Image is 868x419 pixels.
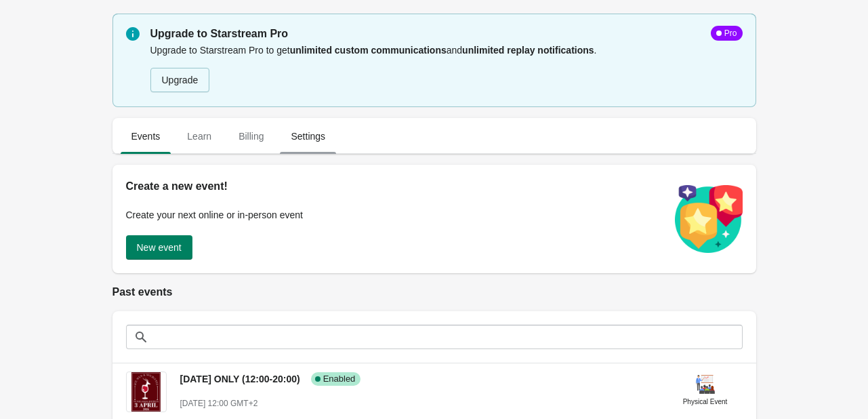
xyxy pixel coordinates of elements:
span: Events [121,124,171,148]
span: [DATE] 12:00 GMT+2 [180,399,258,408]
span: Billing [228,124,274,148]
span: Settings [280,124,336,148]
b: unlimited replay notifications [462,45,594,56]
span: New event [137,242,182,253]
span: Learn [176,124,222,148]
h2: Past events [112,284,756,300]
span: [DATE] ONLY (12:00-20:00) [180,374,300,384]
button: Upgrade [150,68,210,92]
div: Upgrade to Starstream Pro to get and . [150,42,743,94]
p: Create your next online or in-person event [126,208,661,222]
h2: Create a new event! [126,178,661,195]
span: Enabled [323,374,356,384]
div: Pro [722,28,737,39]
span: Upgrade to Starstream Pro [150,26,289,42]
div: Physical Event [683,395,728,409]
img: 3 April 2026 ONLY (12:00-20:00) [131,372,160,412]
img: physical-event-845dc57dcf8a37f45bd70f14adde54f6.png [695,374,716,395]
b: unlimited custom communications [290,45,447,56]
button: New event [126,235,192,260]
